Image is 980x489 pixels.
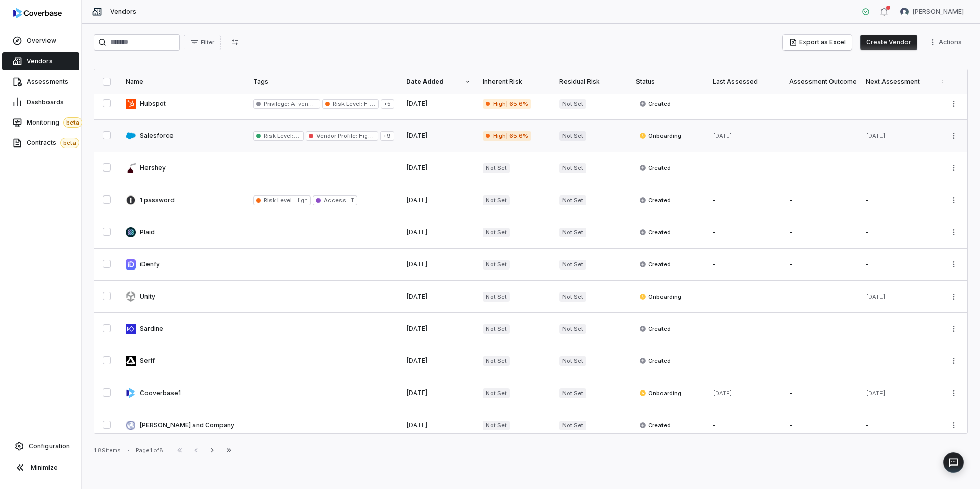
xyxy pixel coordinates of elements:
span: [DATE] [866,132,886,139]
button: Brian Ball avatar[PERSON_NAME] [894,4,970,19]
td: - [783,377,860,409]
span: [DATE] [406,389,428,397]
button: Create Vendor [860,35,917,50]
span: [DATE] [406,421,428,429]
button: Filter [184,35,221,50]
span: [PERSON_NAME] [913,8,964,16]
span: Risk Level : [333,100,362,107]
span: Not Set [559,163,586,173]
span: [DATE] [406,292,428,300]
span: Not Set [559,356,586,366]
td: - [860,345,936,377]
span: Not Set [559,260,586,270]
span: Not Set [559,131,586,141]
span: Not Set [483,228,510,237]
button: More actions [946,192,962,208]
td: - [783,281,860,313]
span: [DATE] [866,389,886,397]
span: Not Set [483,163,510,173]
button: Export as Excel [783,35,852,50]
td: - [783,313,860,345]
button: More actions [946,160,962,176]
div: Date Added [406,78,471,86]
span: Not Set [483,356,510,366]
span: Not Set [559,388,586,398]
a: Configuration [4,437,77,455]
span: Not Set [559,195,586,205]
a: Contractsbeta [2,134,79,152]
div: Last Assessed [713,78,777,86]
span: Low [293,132,307,139]
span: Created [639,357,671,365]
td: - [706,152,783,184]
span: Not Set [559,228,586,237]
button: More actions [946,225,962,240]
button: More actions [946,385,962,401]
div: Name [126,78,241,86]
span: [DATE] [406,132,428,139]
span: [DATE] [406,260,428,268]
td: - [783,249,860,281]
span: IT [348,197,354,204]
td: - [860,184,936,216]
button: More actions [946,353,962,369]
img: logo-D7KZi-bG.svg [13,8,62,18]
span: Vendors [110,8,136,16]
span: AI vendor [289,100,318,107]
span: Created [639,421,671,429]
span: Not Set [483,260,510,270]
span: Dashboards [27,98,64,106]
td: - [783,184,860,216]
td: - [783,120,860,152]
span: Created [639,100,671,108]
span: Created [639,196,671,204]
a: Monitoringbeta [2,113,79,132]
td: - [706,249,783,281]
span: Contracts [27,138,79,148]
span: Created [639,260,671,268]
span: Monitoring [27,117,82,128]
div: Status [636,78,700,86]
button: More actions [946,96,962,111]
span: Vendors [27,57,53,65]
span: High [362,100,377,107]
div: Residual Risk [559,78,624,86]
span: [DATE] [406,325,428,332]
td: - [783,88,860,120]
span: Onboarding [639,389,681,397]
div: 189 items [94,447,121,454]
div: Inherent Risk [483,78,547,86]
span: [DATE] [713,389,732,397]
span: Not Set [559,99,586,109]
span: High | 65.6% [483,99,531,109]
span: [DATE] [713,132,732,139]
td: - [860,249,936,281]
span: Created [639,325,671,333]
span: [DATE] [406,228,428,236]
span: Overview [27,37,56,45]
td: - [706,313,783,345]
button: More actions [946,257,962,272]
td: - [783,216,860,249]
span: Onboarding [639,292,681,301]
td: - [706,88,783,120]
td: - [706,216,783,249]
a: Assessments [2,72,79,91]
a: Vendors [2,52,79,70]
span: Not Set [559,292,586,302]
td: - [860,313,936,345]
span: Risk Level : [264,197,293,204]
button: More actions [925,35,968,50]
span: High [293,197,308,204]
span: Not Set [483,324,510,334]
span: Not Set [483,195,510,205]
span: Created [639,164,671,172]
span: + 5 [381,99,394,109]
span: Filter [201,39,214,46]
td: - [783,152,860,184]
button: More actions [946,418,962,433]
div: • [127,447,130,454]
span: Onboarding [639,132,681,140]
span: Not Set [559,421,586,430]
span: [DATE] [406,100,428,107]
